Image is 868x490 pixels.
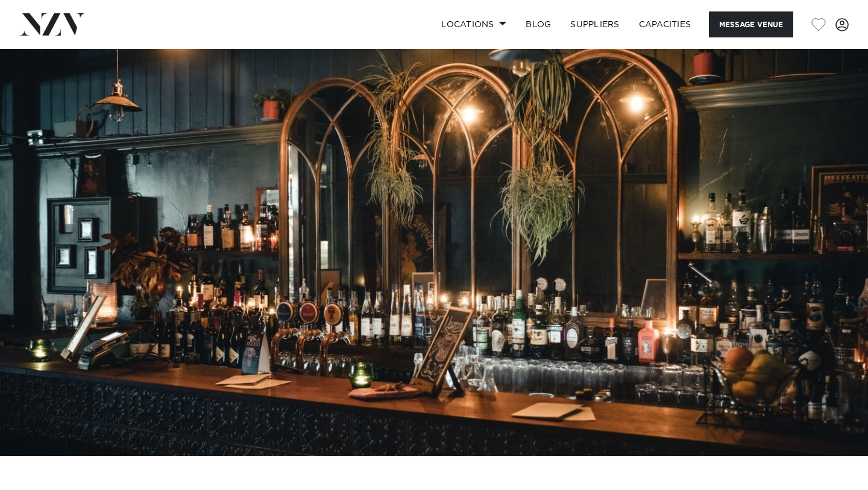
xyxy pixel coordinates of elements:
a: Capacities [629,11,701,37]
img: nzv-logo.png [19,13,85,35]
a: Locations [432,11,516,37]
a: SUPPLIERS [561,11,629,37]
button: Message Venue [709,11,793,37]
a: BLOG [516,11,561,37]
